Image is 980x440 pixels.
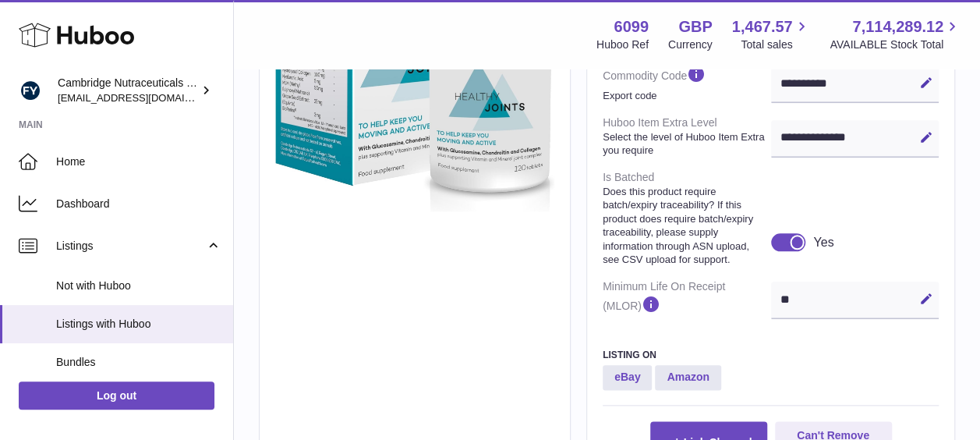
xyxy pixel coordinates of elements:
span: 1,467.57 [732,16,793,37]
span: Dashboard [56,197,221,211]
span: Home [56,154,221,169]
a: 7,114,289.12 AVAILABLE Stock Total [830,16,961,52]
strong: eBay [603,365,652,390]
span: Listings with Huboo [56,317,221,332]
span: [EMAIL_ADDRESS][DOMAIN_NAME] [58,91,229,104]
strong: 6099 [614,16,649,37]
a: 1,467.57 Total sales [732,16,811,52]
strong: GBP [678,16,712,37]
span: Bundles [56,355,221,370]
a: Log out [19,381,214,410]
span: 7,114,289.12 [852,16,943,37]
strong: Does this product require batch/expiry traceability? If this product does require batch/expiry tr... [603,185,767,267]
strong: Amazon [655,365,720,390]
strong: Export code [603,89,767,103]
span: AVAILABLE Stock Total [830,37,961,52]
h3: Listing On [603,349,939,361]
div: Currency [668,37,713,52]
div: Yes [813,234,833,251]
dt: Minimum Life On Receipt (MLOR) [603,273,771,325]
span: Listings [56,239,205,254]
dt: Is Batched [603,164,771,273]
div: Huboo Ref [596,37,649,52]
strong: Select the level of Huboo Item Extra you require [603,130,767,158]
div: Cambridge Nutraceuticals Ltd [58,76,198,105]
span: Not with Huboo [56,279,221,293]
dt: Commodity Code [603,58,771,109]
span: Total sales [741,37,810,52]
dt: Huboo Item Extra Level [603,109,771,164]
img: internalAdmin-6099@internal.huboo.com [19,79,42,102]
